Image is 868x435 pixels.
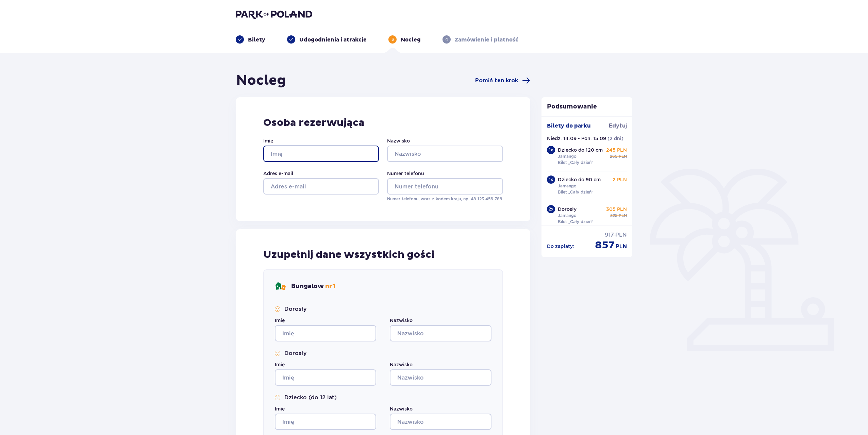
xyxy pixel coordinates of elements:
[558,153,577,160] p: Jamango
[401,36,421,44] p: Nocleg
[547,175,555,184] div: 1 x
[391,36,394,43] p: 3
[390,405,413,412] label: Nazwisko
[275,306,280,312] img: Smile Icon
[275,317,285,324] label: Imię
[390,325,491,341] input: Nazwisko
[263,116,503,129] p: Osoba rezerwująca
[607,135,623,142] p: ( 2 dni )
[606,206,627,213] p: 305 PLN
[236,72,286,89] h1: Nocleg
[445,36,448,43] p: 4
[605,231,614,239] p: 917
[390,361,413,368] label: Nazwisko
[610,153,617,160] p: 265
[390,369,491,386] input: Nazwisko
[387,137,410,144] label: Nazwisko
[547,243,574,250] p: Do zapłaty :
[387,178,503,195] input: Numer telefonu
[547,205,555,213] div: 2 x
[291,282,335,290] p: Bungalow
[475,77,530,85] a: Pomiń ten krok
[275,395,280,400] img: Smile Icon
[455,36,518,44] p: Zamówienie i płatność
[610,213,617,219] p: 325
[387,146,503,162] input: Nazwisko
[558,183,577,189] p: Jamango
[541,103,633,111] p: Podsumowanie
[619,213,627,219] p: PLN
[475,77,518,84] span: Pomiń ten krok
[275,361,285,368] label: Imię
[558,206,577,213] p: Dorosły
[558,147,603,153] p: Dziecko do 120 cm
[547,135,606,142] p: Niedz. 14.09 - Pon. 15.09
[263,248,434,261] p: Uzupełnij dane wszystkich gości
[613,176,627,183] p: 2 PLN
[609,122,627,130] a: Edytuj
[558,176,601,183] p: Dziecko do 90 cm
[263,137,273,144] label: Imię
[558,219,594,225] p: Bilet „Cały dzień”
[275,369,376,386] input: Imię
[263,170,293,177] label: Adres e-mail
[263,146,379,162] input: Imię
[299,36,367,44] p: Udogodnienia i atrakcje
[558,160,594,166] p: Bilet „Cały dzień”
[547,146,555,154] div: 1 x
[547,122,591,130] p: Bilety do parku
[275,414,376,430] input: Imię
[275,405,285,412] label: Imię
[325,282,335,290] span: nr 1
[595,239,614,252] p: 857
[558,189,594,195] p: Bilet „Cały dzień”
[390,414,491,430] input: Nazwisko
[275,281,286,292] img: bungalows Icon
[284,394,337,401] p: Dziecko (do 12 lat)
[284,350,306,357] p: Dorosły
[387,170,424,177] label: Numer telefonu
[236,10,312,19] img: Park of Poland logo
[387,196,503,202] p: Numer telefonu, wraz z kodem kraju, np. 48 ​123 ​456 ​789
[390,317,413,324] label: Nazwisko
[619,153,627,160] p: PLN
[616,243,627,250] p: PLN
[615,231,627,239] p: PLN
[263,178,379,195] input: Adres e-mail
[275,325,376,341] input: Imię
[284,305,306,313] p: Dorosły
[248,36,265,44] p: Bilety
[606,147,627,153] p: 245 PLN
[558,213,577,219] p: Jamango
[275,351,280,356] img: Smile Icon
